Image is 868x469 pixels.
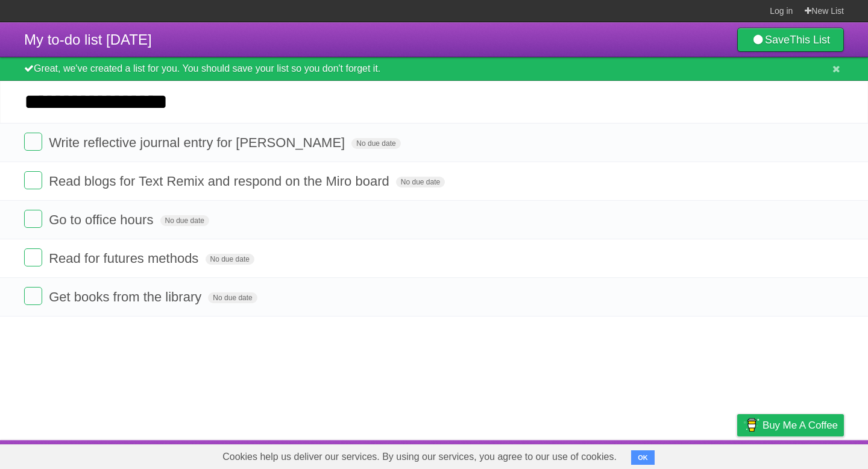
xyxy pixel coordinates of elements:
[24,248,42,266] label: Done
[631,450,655,465] button: OK
[49,135,348,150] span: Write reflective journal entry for [PERSON_NAME]
[160,215,209,226] span: No due date
[763,415,838,436] span: Buy me a coffee
[737,414,844,436] a: Buy me a coffee
[210,445,629,469] span: Cookies help us deliver our services. By using our services, you agree to our use of cookies.
[577,443,602,466] a: About
[737,28,844,52] a: SaveThis List
[351,138,400,149] span: No due date
[24,171,42,189] label: Done
[24,210,42,228] label: Done
[743,415,759,435] img: Buy me a coffee
[24,287,42,305] label: Done
[24,31,152,48] span: My to-do list [DATE]
[208,292,257,303] span: No due date
[617,443,665,466] a: Developers
[681,443,707,466] a: Terms
[206,254,254,265] span: No due date
[24,133,42,151] label: Done
[49,212,156,227] span: Go to office hours
[722,443,753,466] a: Privacy
[396,177,445,187] span: No due date
[49,174,392,189] span: Read blogs for Text Remix and respond on the Miro board
[768,443,844,466] a: Suggest a feature
[790,34,830,46] b: This List
[49,251,201,266] span: Read for futures methods
[49,289,204,304] span: Get books from the library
